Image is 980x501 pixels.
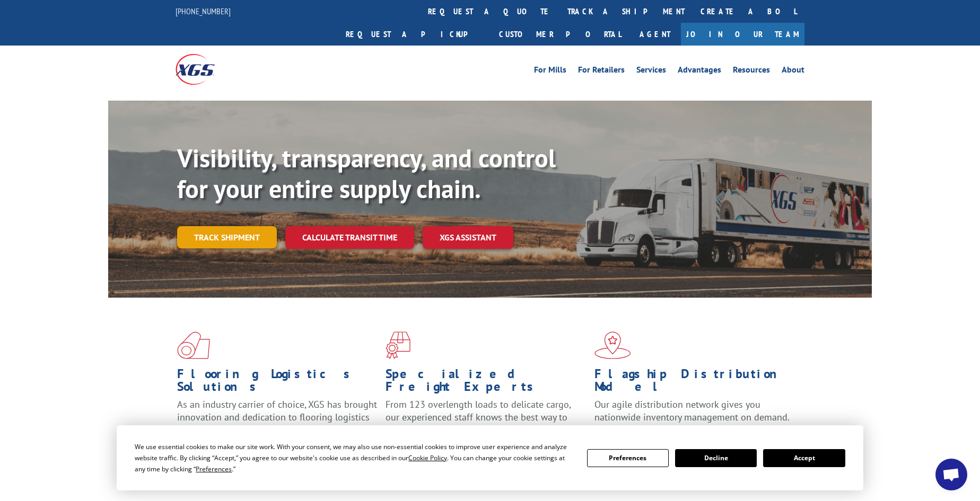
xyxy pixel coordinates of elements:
a: Advantages [678,66,721,77]
a: Customer Portal [491,23,629,46]
a: Services [636,66,666,77]
button: Accept [763,449,845,467]
span: As an industry carrier of choice, XGS has brought innovation and dedication to flooring logistics... [177,398,377,436]
a: For Mills [534,66,566,77]
a: Track shipment [177,226,277,248]
a: Join Our Team [681,23,804,46]
img: xgs-icon-focused-on-flooring-red [386,332,410,359]
a: Request a pickup [338,23,491,46]
button: Decline [675,449,757,467]
h1: Flagship Distribution Model [594,368,795,398]
a: XGS ASSISTANT [423,226,513,249]
img: xgs-icon-flagship-distribution-model-red [594,332,631,359]
a: For Retailers [578,66,625,77]
div: Open chat [935,459,967,490]
span: Cookie Policy [408,453,447,462]
a: Agent [629,23,681,46]
h1: Specialized Freight Experts [386,368,586,398]
a: About [782,66,804,77]
a: Resources [733,66,770,77]
p: From 123 overlength loads to delicate cargo, our experienced staff knows the best way to move you... [386,398,586,445]
div: We use essential cookies to make our site work. With your consent, we may also use non-essential ... [135,441,574,475]
h1: Flooring Logistics Solutions [177,368,378,398]
img: xgs-icon-total-supply-chain-intelligence-red [177,332,210,359]
b: Visibility, transparency, and control for your entire supply chain. [177,141,556,205]
span: Our agile distribution network gives you nationwide inventory management on demand. [594,398,790,423]
button: Preferences [587,449,669,467]
div: Cookie Consent Prompt [117,425,863,490]
a: [PHONE_NUMBER] [176,6,231,16]
span: Preferences [196,464,232,473]
a: Calculate transit time [285,226,414,249]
